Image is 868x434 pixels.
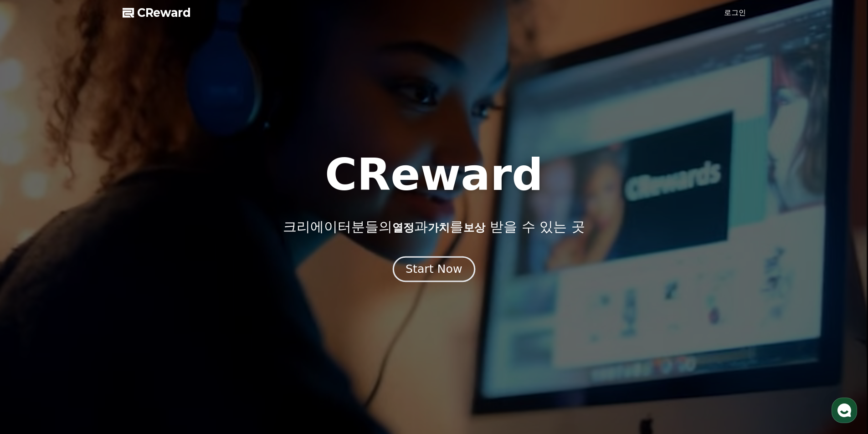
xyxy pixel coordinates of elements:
[393,256,475,282] button: Start Now
[60,289,118,311] a: 대화
[29,302,34,310] span: 홈
[118,289,175,311] a: 설정
[325,153,543,197] h1: CReward
[83,303,94,310] span: 대화
[395,266,473,275] a: Start Now
[406,261,462,277] div: Start Now
[123,5,191,20] a: CReward
[463,221,485,234] span: 보상
[392,221,414,234] span: 열정
[428,221,450,234] span: 가치
[3,289,60,311] a: 홈
[137,5,191,20] span: CReward
[283,219,585,235] p: 크리에이터분들의 과 를 받을 수 있는 곳
[141,302,152,310] span: 설정
[724,7,746,18] a: 로그인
